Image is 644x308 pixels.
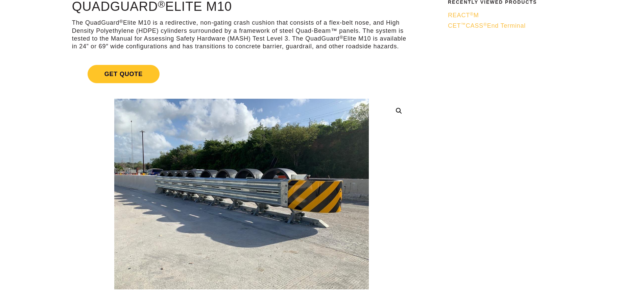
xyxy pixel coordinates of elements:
a: Get Quote [72,57,411,91]
sup: ® [470,11,474,17]
span: Get Quote [88,65,160,83]
sup: ® [119,19,123,24]
a: CET™CASS®End Terminal [448,22,585,30]
sup: ™ [461,22,466,27]
span: CET CASS End Terminal [448,22,526,29]
p: The QuadGuard Elite M10 is a redirective, non-gating crash cushion that consists of a flex-belt n... [72,19,411,51]
a: REACT®M [448,11,585,19]
sup: ® [339,35,343,40]
span: REACT M [448,12,479,19]
sup: ® [483,22,487,27]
